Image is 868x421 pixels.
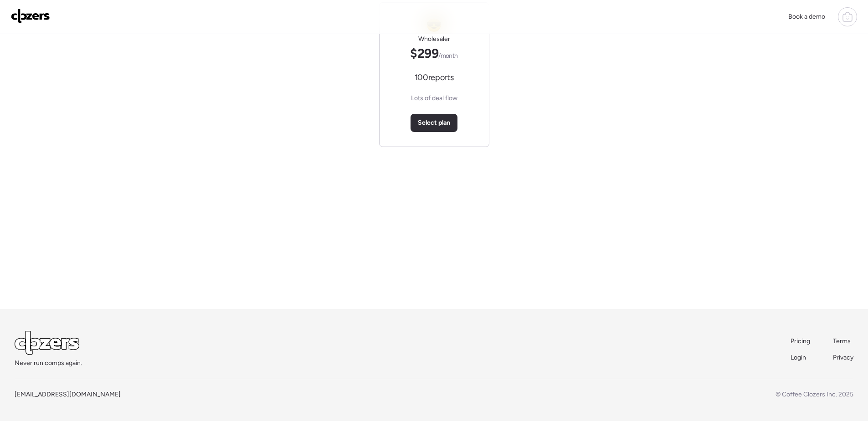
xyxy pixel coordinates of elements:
[15,359,82,368] span: Never run comps again.
[411,94,457,103] span: Lots of deal flow
[791,337,811,346] a: Pricing
[410,46,457,61] span: $299
[833,337,853,346] a: Terms
[833,337,851,345] span: Terms
[791,337,810,345] span: Pricing
[791,354,806,361] span: Login
[788,13,825,20] span: Book a demo
[15,391,121,398] a: [EMAIL_ADDRESS][DOMAIN_NAME]
[833,353,853,362] a: Privacy
[418,118,450,127] span: Select plan
[418,35,450,44] h2: Wholesaler
[438,52,458,60] span: /month
[415,72,453,83] span: 100 reports
[11,9,50,23] img: Logo
[791,353,811,362] a: Login
[776,391,853,398] span: © Coffee Clozers Inc. 2025
[15,331,79,355] img: Logo Light
[833,354,853,361] span: Privacy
